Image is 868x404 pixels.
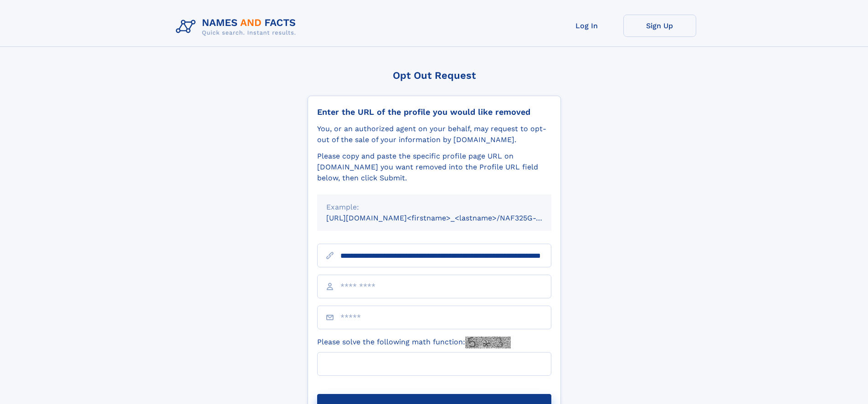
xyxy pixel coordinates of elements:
[326,214,569,222] small: [URL][DOMAIN_NAME]<firstname>_<lastname>/NAF325G-xxxxxxxx
[317,107,551,117] div: Enter the URL of the profile you would like removed
[317,123,551,145] div: You, or an authorized agent on your behalf, may request to opt-out of the sale of your informatio...
[172,15,303,39] img: Logo Names and Facts
[317,151,551,184] div: Please copy and paste the specific profile page URL on [DOMAIN_NAME] you want removed into the Pr...
[326,202,542,213] div: Example:
[308,70,561,81] div: Opt Out Request
[550,15,623,37] a: Log In
[317,337,511,348] label: Please solve the following math function:
[623,15,696,37] a: Sign Up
